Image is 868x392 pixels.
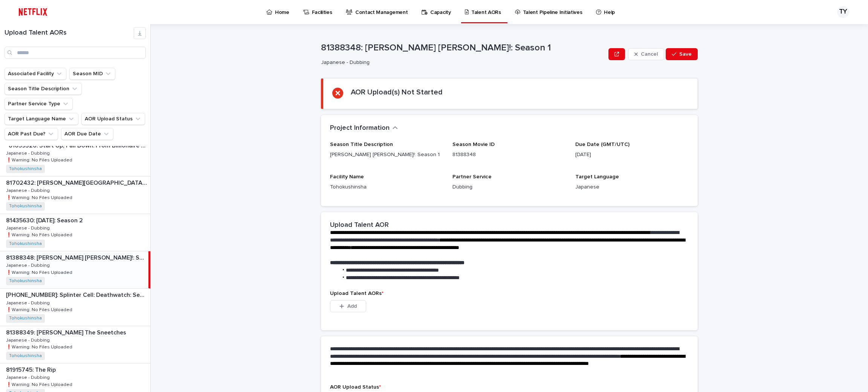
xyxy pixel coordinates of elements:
[330,300,366,312] button: Add
[9,316,42,321] a: Tohokushinsha
[330,183,443,191] p: Tohokushinsha
[61,128,113,140] button: AOR Due Date
[575,174,619,179] span: Target Language
[321,59,602,66] p: Japanese - Dubbing
[5,83,82,95] button: Season Title Description
[452,174,492,179] span: Partner Service
[575,142,630,147] span: Due Date (GMT/UTC)
[5,29,134,37] h1: Upload Talent AORs
[6,231,74,238] p: ❗️Warning: No Files Uploaded
[321,43,605,53] p: 81388348: [PERSON_NAME] [PERSON_NAME]!: Season 1
[6,381,74,387] p: ❗️Warning: No Files Uploaded
[6,261,51,268] p: Japanese - Dubbing
[679,52,692,57] span: Save
[6,343,74,350] p: ❗️Warning: No Files Uploaded
[81,113,145,125] button: AOR Upload Status
[666,48,698,60] button: Save
[5,98,73,110] button: Partner Service Type
[6,194,74,201] p: ❗️Warning: No Files Uploaded
[575,151,689,159] p: [DATE]
[330,142,393,147] span: Season Title Description
[6,299,51,306] p: Japanese - Dubbing
[6,290,149,299] p: [PHONE_NUMBER]: Splinter Cell: Deathwatch: Season 1
[9,166,42,172] a: Tohokushinsha
[5,128,58,140] button: AOR Past Due?
[9,278,42,284] a: Tohokushinsha
[347,304,357,309] span: Add
[452,142,495,147] span: Season Movie ID
[6,253,147,261] p: 81388348: [PERSON_NAME] [PERSON_NAME]!: Season 1
[9,241,42,246] a: Tohokushinsha
[6,156,74,163] p: ❗️Warning: No Files Uploaded
[6,187,51,193] p: Japanese - Dubbing
[6,149,51,156] p: Japanese - Dubbing
[6,306,74,313] p: ❗️Warning: No Files Uploaded
[6,216,84,224] p: 81435630: [DATE]: Season 2
[330,151,443,159] p: [PERSON_NAME] [PERSON_NAME]!: Season 1
[575,183,689,191] p: Japanese
[5,68,66,80] button: Associated Facility
[330,174,364,179] span: Facility Name
[69,68,115,80] button: Season MID
[452,151,566,159] p: 81388348
[6,328,128,336] p: 81388349: [PERSON_NAME] The Sneetches
[5,113,78,125] button: Target Language Name
[15,5,51,20] img: ifQbXi3ZQGMSEF7WDB7W
[330,291,384,296] span: Upload Talent AORs
[330,124,398,132] button: Project Information
[628,48,664,60] button: Cancel
[6,269,74,275] p: ❗️Warning: No Files Uploaded
[6,374,51,380] p: Japanese - Dubbing
[330,384,381,390] span: AOR Upload Status
[5,47,146,59] input: Search
[9,204,42,209] a: Tohokushinsha
[452,183,566,191] p: Dubbing
[9,353,42,359] a: Tohokushinsha
[6,224,51,231] p: Japanese - Dubbing
[641,52,658,57] span: Cancel
[6,178,149,187] p: 81702432: [PERSON_NAME][GEOGRAPHIC_DATA] Trip
[6,336,51,343] p: Japanese - Dubbing
[6,365,57,374] p: 81915745: The Rip
[837,6,849,18] div: TY
[351,88,443,97] h2: AOR Upload(s) Not Started
[330,221,389,229] h2: Upload Talent AOR
[330,124,390,132] h2: Project Information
